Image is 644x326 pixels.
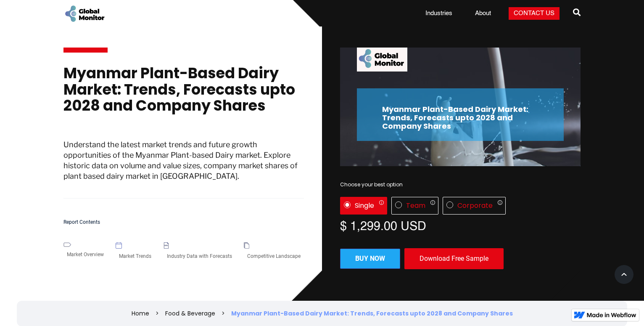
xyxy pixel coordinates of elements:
div: $ 1,299.00 USD [340,219,581,231]
a:  [573,5,581,22]
h5: Report Contents [63,220,304,225]
div: > [156,309,159,318]
div: Corporate [457,201,493,210]
a: Food & Beverage [165,309,215,318]
img: Made in Webflow [587,313,636,318]
div: Competitive Landscape [244,249,304,264]
div: License [340,197,581,215]
div: Single [355,201,374,210]
div: Team [406,201,425,210]
a: Contact Us [509,7,560,20]
div: Choose your best option [340,180,581,189]
a: About [470,9,496,18]
div: Myanmar Plant-Based Dairy Market: Trends, Forecasts upto 2028 and Company Shares [231,309,513,318]
h2: Myanmar Plant-Based Dairy Market: Trends, Forecasts upto 2028 and Company Shares [382,105,538,130]
div: Market Overview [63,247,107,262]
a: Buy now [340,249,400,269]
a: Home [132,309,149,318]
p: Understand the latest market trends and future growth opportunities of the Myanmar Plant-based Da... [63,139,304,199]
h1: Myanmar Plant-Based Dairy Market: Trends, Forecasts upto 2028 and Company Shares [63,65,304,122]
a: Industries [420,9,457,18]
a: home [63,4,106,23]
div: Market Trends [116,249,155,264]
span:  [573,6,581,18]
div: Industry Data with Forecasts [164,249,235,264]
div: Download Free Sample [404,248,504,269]
div: > [222,309,225,318]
